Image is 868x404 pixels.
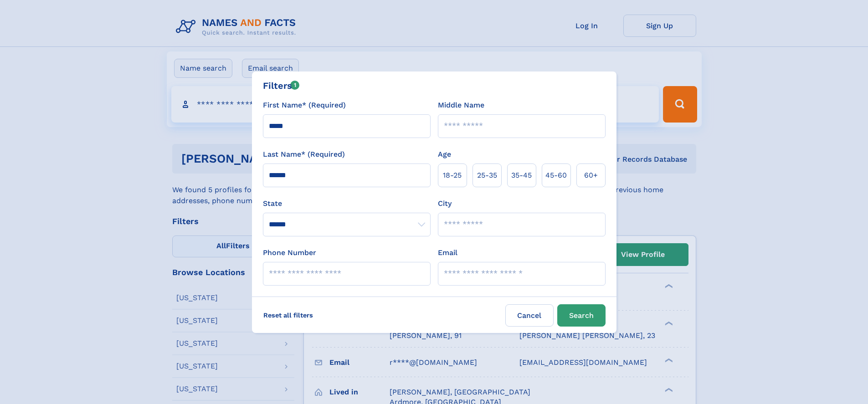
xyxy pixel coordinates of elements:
label: Phone Number [263,247,316,258]
label: Age [438,149,451,160]
div: Filters [263,79,300,92]
label: Middle Name [438,100,484,111]
span: 18‑25 [443,170,462,181]
label: City [438,198,452,209]
span: 35‑45 [511,170,532,181]
span: 45‑60 [545,170,567,181]
label: Last Name* (Required) [263,149,345,160]
button: Search [557,304,606,327]
label: State [263,198,431,209]
label: Email [438,247,457,258]
label: Cancel [505,304,554,327]
span: 25‑35 [477,170,497,181]
span: 60+ [584,170,598,181]
label: Reset all filters [257,304,319,326]
label: First Name* (Required) [263,100,346,111]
